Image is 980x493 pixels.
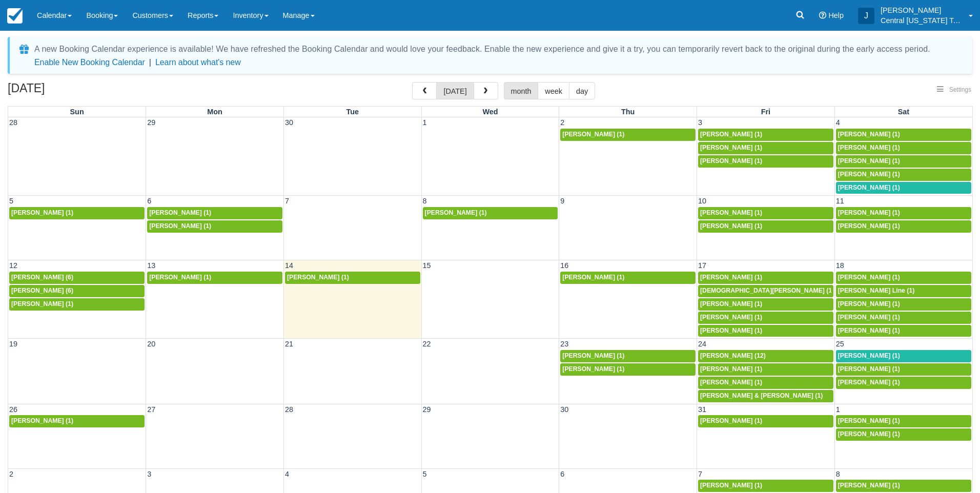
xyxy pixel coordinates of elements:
[149,222,211,230] span: [PERSON_NAME] (1)
[698,363,833,376] a: [PERSON_NAME] (1)
[835,118,841,127] span: 4
[836,415,971,427] a: [PERSON_NAME] (1)
[8,405,18,414] span: 26
[835,340,845,348] span: 25
[836,272,971,284] a: [PERSON_NAME] (1)
[700,417,762,424] span: [PERSON_NAME] (1)
[149,58,151,67] span: |
[838,300,900,307] span: [PERSON_NAME] (1)
[698,142,833,154] a: [PERSON_NAME] (1)
[559,470,565,478] span: 6
[881,15,963,26] p: Central [US_STATE] Tours
[698,220,833,233] a: [PERSON_NAME] (1)
[836,129,971,141] a: [PERSON_NAME] (1)
[146,197,152,205] span: 6
[146,340,156,348] span: 20
[284,405,294,414] span: 28
[562,131,624,138] span: [PERSON_NAME] (1)
[207,108,222,116] span: Mon
[287,274,349,281] span: [PERSON_NAME] (1)
[147,272,282,284] a: [PERSON_NAME] (1)
[836,428,971,441] a: [PERSON_NAME] (1)
[559,118,565,127] span: 2
[949,86,971,93] span: Settings
[8,340,18,348] span: 19
[838,131,900,138] span: [PERSON_NAME] (1)
[858,8,874,24] div: J
[11,274,73,281] span: [PERSON_NAME] (6)
[700,287,834,294] span: [DEMOGRAPHIC_DATA][PERSON_NAME] (1)
[422,261,432,270] span: 15
[504,82,539,99] button: month
[838,379,900,386] span: [PERSON_NAME] (1)
[838,417,900,424] span: [PERSON_NAME] (1)
[698,480,833,492] a: [PERSON_NAME] (1)
[346,108,359,116] span: Tue
[284,118,294,127] span: 30
[761,108,770,116] span: Fri
[8,261,18,270] span: 12
[836,285,971,297] a: [PERSON_NAME] Line (1)
[147,207,282,219] a: [PERSON_NAME] (1)
[700,314,762,321] span: [PERSON_NAME] (1)
[697,118,703,127] span: 3
[562,274,624,281] span: [PERSON_NAME] (1)
[700,379,762,386] span: [PERSON_NAME] (1)
[422,118,428,127] span: 1
[931,83,977,97] button: Settings
[698,272,833,284] a: [PERSON_NAME] (1)
[70,108,84,116] span: Sun
[34,57,145,68] button: Enable New Booking Calendar
[898,108,909,116] span: Sat
[155,58,241,67] a: Learn about what's new
[697,197,707,205] span: 10
[538,82,569,99] button: week
[835,470,841,478] span: 8
[284,340,294,348] span: 21
[697,405,707,414] span: 31
[559,340,569,348] span: 23
[698,207,833,219] a: [PERSON_NAME] (1)
[700,131,762,138] span: [PERSON_NAME] (1)
[836,207,971,219] a: [PERSON_NAME] (1)
[698,325,833,337] a: [PERSON_NAME] (1)
[8,118,18,127] span: 28
[425,209,487,216] span: [PERSON_NAME] (1)
[836,350,971,362] a: [PERSON_NAME] (1)
[146,470,152,478] span: 3
[284,470,290,478] span: 4
[835,405,841,414] span: 1
[697,470,703,478] span: 7
[836,312,971,324] a: [PERSON_NAME] (1)
[422,340,432,348] span: 22
[838,352,900,359] span: [PERSON_NAME] (1)
[838,430,900,438] span: [PERSON_NAME] (1)
[559,261,569,270] span: 16
[836,220,971,233] a: [PERSON_NAME] (1)
[836,377,971,389] a: [PERSON_NAME] (1)
[149,209,211,216] span: [PERSON_NAME] (1)
[422,405,432,414] span: 29
[836,298,971,311] a: [PERSON_NAME] (1)
[284,261,294,270] span: 14
[698,415,833,427] a: [PERSON_NAME] (1)
[147,220,282,233] a: [PERSON_NAME] (1)
[9,207,145,219] a: [PERSON_NAME] (1)
[8,470,14,478] span: 2
[149,274,211,281] span: [PERSON_NAME] (1)
[838,287,915,294] span: [PERSON_NAME] Line (1)
[11,287,73,294] span: [PERSON_NAME] (6)
[560,350,696,362] a: [PERSON_NAME] (1)
[698,377,833,389] a: [PERSON_NAME] (1)
[9,272,145,284] a: [PERSON_NAME] (6)
[700,482,762,489] span: [PERSON_NAME] (1)
[562,365,624,373] span: [PERSON_NAME] (1)
[422,470,428,478] span: 5
[698,285,833,297] a: [DEMOGRAPHIC_DATA][PERSON_NAME] (1)
[838,184,900,191] span: [PERSON_NAME] (1)
[819,12,826,19] i: Help
[697,261,707,270] span: 17
[11,417,73,424] span: [PERSON_NAME] (1)
[835,261,845,270] span: 18
[838,482,900,489] span: [PERSON_NAME] (1)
